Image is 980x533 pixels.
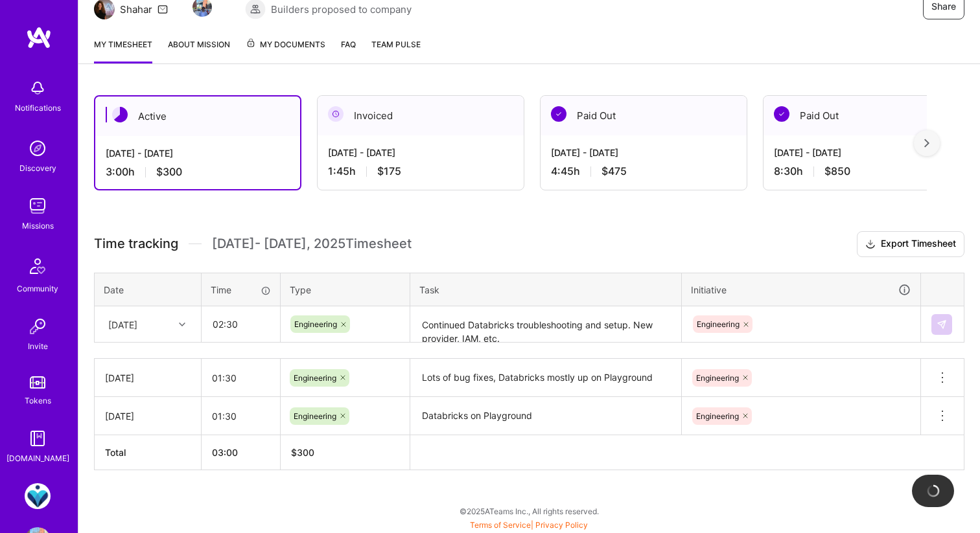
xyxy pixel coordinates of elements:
[108,317,137,331] div: [DATE]
[294,411,336,421] span: Engineering
[78,495,980,527] div: © 2025 ATeams Inc., All rights reserved.
[271,3,412,16] span: Builders proposed to company
[696,373,739,383] span: Engineering
[105,409,191,423] div: [DATE]
[26,26,52,49] img: logo
[212,236,412,252] span: [DATE] - [DATE] , 2025 Timesheet
[19,161,56,175] div: Discovery
[924,139,929,148] img: right
[22,251,53,282] img: Community
[328,164,513,178] div: 1:45 h
[410,273,682,306] th: Task
[25,135,51,161] img: discovery
[106,165,290,179] div: 3:00 h
[95,435,202,470] th: Total
[95,96,300,136] div: Active
[25,313,51,339] img: Invite
[25,483,51,509] img: MedArrive: Devops
[105,371,191,385] div: [DATE]
[168,38,230,63] a: About Mission
[179,321,185,328] i: icon Chevron
[601,164,627,178] span: $475
[28,339,48,353] div: Invite
[328,146,513,159] div: [DATE] - [DATE]
[246,38,325,52] span: My Documents
[371,38,421,63] a: Team Pulse
[95,273,202,306] th: Date
[202,361,280,395] input: HH:MM
[764,96,970,135] div: Paid Out
[691,282,911,297] div: Initiative
[157,4,168,14] i: icon Mail
[202,435,281,470] th: 03:00
[294,373,336,383] span: Engineering
[6,451,69,465] div: [DOMAIN_NAME]
[857,231,964,257] button: Export Timesheet
[94,38,152,63] a: My timesheet
[412,398,680,434] textarea: Databricks on Playground
[281,273,410,306] th: Type
[202,307,279,341] input: HH:MM
[120,3,152,16] div: Shahar
[25,425,51,451] img: guide book
[94,236,178,252] span: Time tracking
[294,319,337,329] span: Engineering
[21,483,54,509] a: MedArrive: Devops
[931,314,953,335] div: null
[541,96,747,135] div: Paid Out
[25,75,51,101] img: bell
[774,164,959,178] div: 8:30 h
[470,520,588,530] span: |
[551,106,566,122] img: Paid Out
[202,399,280,433] input: HH:MM
[156,165,182,179] span: $300
[924,482,941,499] img: loading
[774,146,959,159] div: [DATE] - [DATE]
[377,164,401,178] span: $175
[535,520,588,530] a: Privacy Policy
[551,164,736,178] div: 4:45 h
[246,38,325,63] a: My Documents
[106,146,290,160] div: [DATE] - [DATE]
[341,38,356,63] a: FAQ
[22,219,54,232] div: Missions
[696,411,739,421] span: Engineering
[17,282,58,295] div: Community
[291,447,314,458] span: $ 300
[318,96,524,135] div: Invoiced
[328,106,344,122] img: Invoiced
[937,319,947,330] img: Submit
[25,193,51,219] img: teamwork
[412,360,680,396] textarea: Lots of bug fixes, Databricks mostly up on Playground
[470,520,531,530] a: Terms of Service
[112,107,128,122] img: Active
[30,376,45,389] img: tokens
[824,164,850,178] span: $850
[371,40,421,49] span: Team Pulse
[551,146,736,159] div: [DATE] - [DATE]
[25,394,51,407] div: Tokens
[15,101,61,115] div: Notifications
[697,319,740,329] span: Engineering
[865,238,876,251] i: icon Download
[774,106,789,122] img: Paid Out
[211,283,271,297] div: Time
[412,308,680,342] textarea: Continued Databricks troubleshooting and setup. New provider, IAM, etc.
